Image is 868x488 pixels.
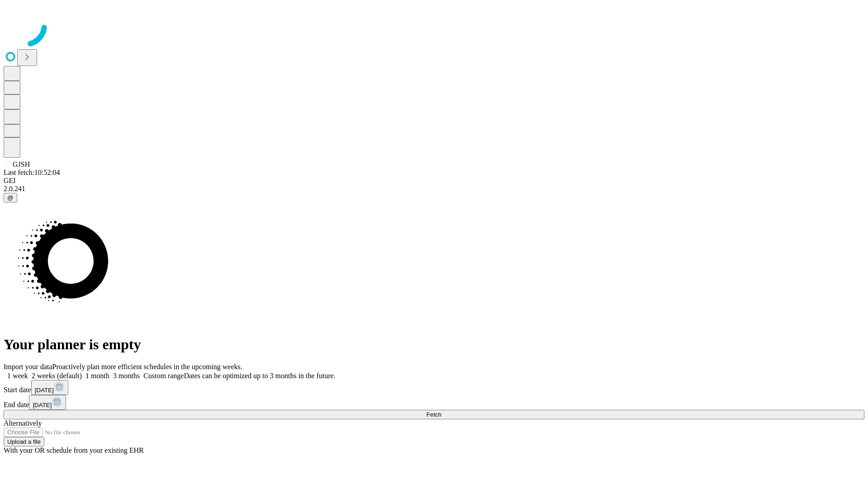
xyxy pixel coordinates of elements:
[4,446,144,454] span: With your OR schedule from your existing EHR
[426,411,441,418] span: Fetch
[33,402,52,408] span: [DATE]
[52,363,242,371] span: Proactively plan more efficient schedules in the upcoming weeks.
[4,169,60,176] span: Last fetch: 10:52:04
[4,437,44,446] button: Upload a file
[85,372,109,380] span: 1 month
[4,336,864,353] h1: Your planner is empty
[143,372,184,380] span: Custom range
[4,185,864,193] div: 2.0.241
[4,380,864,395] div: Start date
[4,193,17,202] button: @
[29,395,66,410] button: [DATE]
[7,194,14,201] span: @
[4,419,42,427] span: Alternatively
[13,160,30,168] span: GJSH
[4,410,864,419] button: Fetch
[113,372,140,380] span: 3 months
[184,372,335,380] span: Dates can be optimized up to 3 months in the future.
[4,363,52,371] span: Import your data
[4,395,864,410] div: End date
[31,380,68,395] button: [DATE]
[32,372,82,380] span: 2 weeks (default)
[7,372,28,380] span: 1 week
[35,387,54,394] span: [DATE]
[4,177,864,185] div: GEI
